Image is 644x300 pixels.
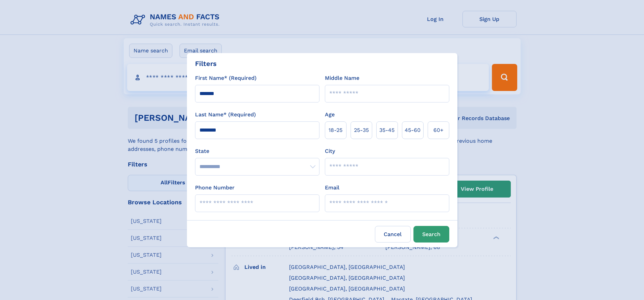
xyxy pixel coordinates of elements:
[195,184,235,192] label: Phone Number
[433,126,444,134] span: 60+
[325,74,359,82] label: Middle Name
[195,74,257,82] label: First Name* (Required)
[329,126,342,134] span: 18‑25
[379,126,395,134] span: 35‑45
[195,147,319,155] label: State
[405,126,421,134] span: 45‑60
[195,111,256,119] label: Last Name* (Required)
[354,126,369,134] span: 25‑35
[325,147,335,155] label: City
[325,111,335,119] label: Age
[325,184,339,192] label: Email
[413,226,449,243] button: Search
[375,226,411,243] label: Cancel
[195,59,217,69] div: Filters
